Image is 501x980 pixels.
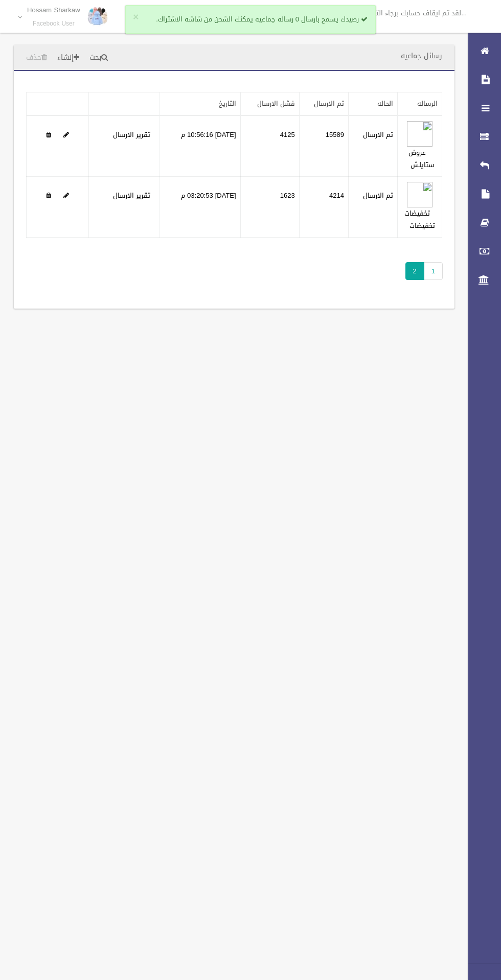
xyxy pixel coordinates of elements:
a: Edit [407,128,432,141]
a: تم الارسال [314,97,344,110]
a: عروض ستايلش [408,146,434,171]
label: تم الارسال [363,190,393,202]
button: × [133,12,139,22]
img: 638608871554126035.jpg [407,182,432,207]
a: تخفيضات تخفيضات [404,207,435,232]
td: 15589 [299,115,348,177]
small: Facebook User [27,20,80,28]
span: 2 [405,262,424,280]
a: تقرير الارسال [113,189,150,202]
a: تقرير الارسال [113,128,150,141]
a: Edit [407,189,432,202]
a: بحث [85,49,112,67]
img: 638606553434954125.jpg [407,121,432,147]
td: 4214 [299,177,348,238]
th: الرساله [398,92,442,116]
a: Edit [63,189,69,202]
th: الحاله [348,92,397,116]
a: فشل الارسال [257,97,295,110]
p: Hossam Sharkaw [27,6,80,14]
div: رصيدك يسمح بارسال 0 رساله جماعيه يمكنك الشحن من شاشه الاشتراك. [125,5,376,34]
td: [DATE] 10:56:16 م [160,115,241,177]
header: رسائل جماعيه [389,46,454,66]
a: 1 [424,262,443,280]
a: إنشاء [53,49,83,67]
td: 1623 [240,177,299,238]
a: التاريخ [219,97,236,110]
a: Edit [63,128,69,141]
td: 4125 [240,115,299,177]
label: تم الارسال [363,129,393,141]
td: [DATE] 03:20:53 م [160,177,241,238]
